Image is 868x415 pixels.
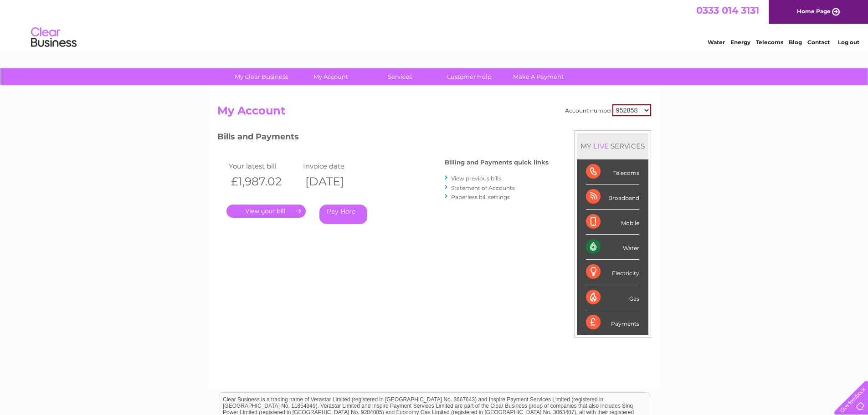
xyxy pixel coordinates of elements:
[451,194,510,200] a: Paperless bill settings
[293,68,368,85] a: My Account
[301,172,375,191] th: [DATE]
[756,39,783,46] a: Telecoms
[591,142,611,150] div: LIVE
[362,68,437,85] a: Services
[301,160,375,172] td: Invoice date
[586,210,639,235] div: Mobile
[217,130,549,146] h3: Bills and Payments
[838,39,859,46] a: Log out
[586,184,639,210] div: Broadband
[445,159,549,166] h4: Billing and Payments quick links
[319,205,367,224] a: Pay Here
[226,160,301,172] td: Your latest bill
[501,68,576,85] a: Make A Payment
[224,68,299,85] a: My Clear Business
[696,5,759,16] a: 0333 014 3131
[708,39,725,46] a: Water
[586,260,639,285] div: Electricity
[586,159,639,184] div: Telecoms
[226,205,306,218] a: .
[577,133,648,159] div: MY SERVICES
[226,172,301,191] th: £1,987.02
[431,68,507,85] a: Customer Help
[31,24,77,51] img: logo.png
[565,104,651,116] div: Account number
[586,235,639,260] div: Water
[586,285,639,310] div: Gas
[219,5,650,44] div: Clear Business is a trading name of Verastar Limited (registered in [GEOGRAPHIC_DATA] No. 3667643...
[586,310,639,335] div: Payments
[807,39,830,46] a: Contact
[217,104,651,122] h2: My Account
[451,184,515,191] a: Statement of Accounts
[789,39,802,46] a: Blog
[451,175,501,182] a: View previous bills
[730,39,750,46] a: Energy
